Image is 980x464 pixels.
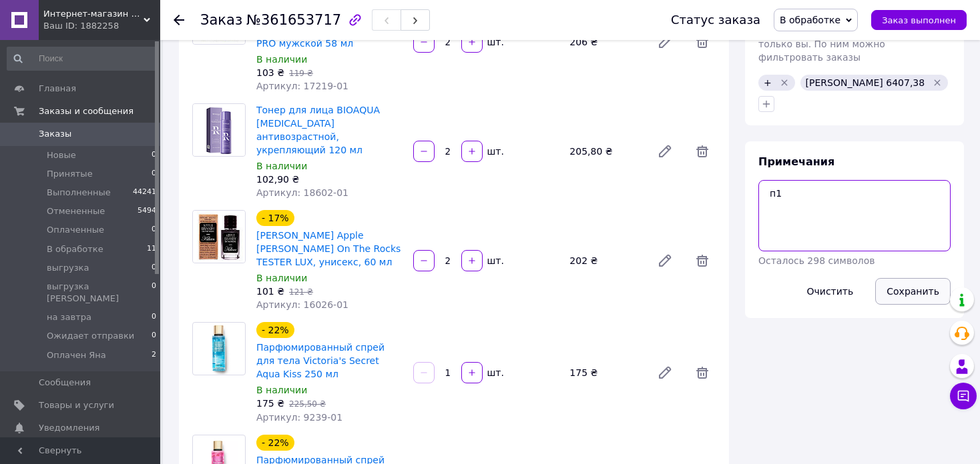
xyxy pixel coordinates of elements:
[758,180,951,251] textarea: п1
[256,435,294,451] div: - 22%
[39,128,71,140] span: Заказы
[47,330,134,342] span: Ожидает отправки
[152,149,156,161] span: 0
[39,377,91,389] span: Сообщения
[39,422,99,434] span: Уведомления
[256,230,401,267] a: [PERSON_NAME] Apple [PERSON_NAME] On The Rocks TESTER LUX, унисекс, 60 мл
[47,311,91,323] span: на завтра
[882,15,956,25] span: Заказ выполнен
[256,385,307,395] span: В наличии
[289,287,313,297] span: 121 ₴
[256,398,284,409] span: 175 ₴
[39,105,134,117] span: Заказы и сообщения
[758,155,834,168] span: Примечания
[484,254,505,267] div: шт.
[152,281,156,305] span: 0
[47,281,152,305] span: выгрузка [PERSON_NAME]
[133,187,156,199] span: 44241
[152,330,156,342] span: 0
[871,10,967,30] button: Заказ выполнен
[652,247,678,274] a: Редактировать
[564,251,646,270] div: 202 ₴
[652,359,678,386] a: Редактировать
[256,342,385,379] a: Парфюмированный спрей для тела Victoria's Secret Aqua Kiss 250 мл
[689,138,716,165] span: Удалить
[564,33,646,51] div: 206 ₴
[806,77,925,88] span: [PERSON_NAME] 6407,38
[256,67,284,78] span: 103 ₴
[256,187,348,198] span: Артикул: 18602-01
[689,29,716,55] span: Удалить
[564,363,646,382] div: 175 ₴
[932,77,943,88] svg: Удалить метку
[174,13,184,27] div: Вернуться назад
[758,25,926,63] span: Личные заметки, которые видите только вы. По ним можно фильтровать заказы
[484,145,505,158] div: шт.
[689,359,716,386] span: Удалить
[47,168,93,180] span: Принятые
[203,323,236,375] img: Парфюмированный спрей для тела Victoria's Secret Aqua Kiss 250 мл
[138,205,156,217] span: 5494
[47,262,89,274] span: выгрузка
[152,224,156,236] span: 0
[147,243,156,255] span: 11
[484,366,505,379] div: шт.
[256,81,348,91] span: Артикул: 17219-01
[796,278,865,305] button: Очистить
[246,12,341,28] span: №361653717
[764,77,772,88] span: +
[152,349,156,361] span: 2
[780,15,840,25] span: В обработке
[152,262,156,274] span: 0
[256,412,342,423] span: Артикул: 9239-01
[256,105,380,155] a: Тонер для лица BIOAQUA [MEDICAL_DATA] антивозрастной, укрепляющий 120 мл
[652,29,678,55] a: Редактировать
[256,286,284,297] span: 101 ₴
[779,77,790,88] svg: Удалить метку
[256,299,348,310] span: Артикул: 16026-01
[256,161,307,171] span: В наличии
[875,278,951,305] button: Сохранить
[47,205,105,217] span: Отмененные
[43,20,160,32] div: Ваш ID: 1882258
[256,273,307,283] span: В наличии
[152,311,156,323] span: 0
[43,8,144,20] span: Интернет-магазин элитной парфюмерии и косметики Boro Parfum
[689,247,716,274] span: Удалить
[256,322,294,338] div: - 22%
[7,47,158,71] input: Поиск
[47,149,76,161] span: Новые
[289,399,326,409] span: 225,50 ₴
[193,211,245,263] img: Kilian Apple Brandy On The Rocks TESTER LUX, унисекс, 60 мл
[564,142,646,161] div: 205,80 ₴
[758,255,875,266] span: Осталось 298 символов
[47,224,104,236] span: Оплаченные
[484,35,505,49] div: шт.
[47,349,106,361] span: Оплачен Яна
[652,138,678,165] a: Редактировать
[200,12,242,28] span: Заказ
[950,383,977,409] button: Чат с покупателем
[256,210,294,226] div: - 17%
[193,104,245,156] img: Тонер для лица BIOAQUA Retinol антивозрастной, укрепляющий 120 мл
[671,13,760,27] div: Статус заказа
[152,168,156,180] span: 0
[289,69,313,78] span: 119 ₴
[39,83,76,95] span: Главная
[256,54,307,65] span: В наличии
[256,173,403,186] div: 102,90 ₴
[39,399,114,411] span: Товары и услуги
[47,243,103,255] span: В обработке
[47,187,111,199] span: Выполненные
